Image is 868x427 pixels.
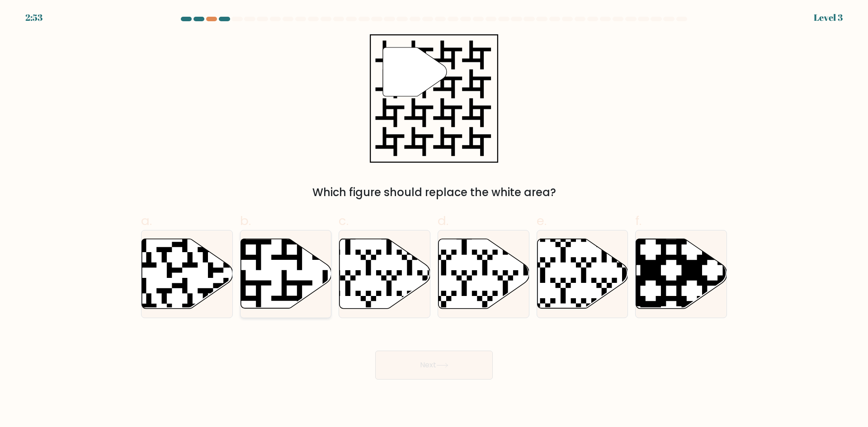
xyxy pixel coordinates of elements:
div: 2:53 [25,11,42,24]
span: b. [240,212,251,230]
span: d. [438,212,448,230]
span: e. [537,212,547,230]
span: c. [339,212,349,230]
div: Level 3 [814,11,843,24]
button: Next [375,351,493,380]
span: a. [141,212,152,230]
div: Which figure should replace the white area? [146,184,722,201]
span: f. [635,212,642,230]
g: " [383,47,447,96]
